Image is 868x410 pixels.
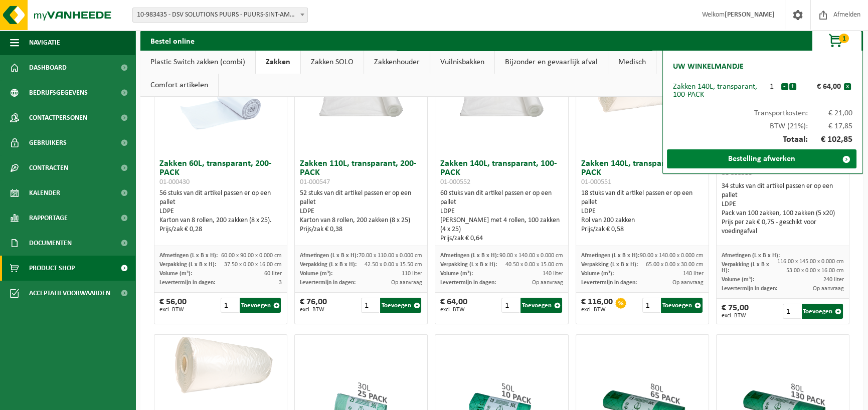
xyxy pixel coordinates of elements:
input: 1 [221,298,239,313]
span: 10-983435 - DSV SOLUTIONS PUURS - PUURS-SINT-AMANDS [132,8,308,23]
span: Afmetingen (L x B x H): [300,253,358,259]
a: Plastic Switch zakken (combi) [140,51,255,74]
span: 53.00 x 0.00 x 16.00 cm [786,268,844,274]
span: Acceptatievoorwaarden [29,281,110,306]
div: Rol van 200 zakken [581,216,704,225]
div: 1 [763,83,781,91]
div: Karton van 8 rollen, 200 zakken (8 x 25). [159,216,282,225]
span: Verpakking (L x B x H): [440,262,497,268]
span: Op aanvraag [813,286,844,292]
span: 3 [279,280,282,286]
div: Prijs per zak € 0,75 - geschikt voor voedingafval [722,218,844,236]
button: - [781,83,788,90]
img: 01-000510 [154,335,287,401]
span: 01-000551 [581,178,611,186]
a: Zakkenhouder [364,51,430,74]
div: BTW (21%): [668,117,857,130]
span: Rapportage [29,206,68,231]
h3: Zakken 60L, transparant, 200-PACK [159,159,282,186]
span: Afmetingen (L x B x H): [581,253,639,259]
span: Volume (m³): [440,271,473,277]
span: € 21,00 [808,109,853,117]
a: Comfort artikelen [140,74,218,97]
span: 116.00 x 145.00 x 0.000 cm [777,259,844,265]
span: 1 [839,34,849,43]
div: LDPE [300,207,422,216]
div: 60 stuks van dit artikel passen er op een pallet [440,189,563,243]
div: LDPE [722,200,844,209]
div: € 64,00 [799,83,844,91]
span: Verpakking (L x B x H): [159,262,216,268]
a: Recipiënten [656,51,715,74]
span: 37.50 x 0.00 x 16.00 cm [224,262,282,268]
button: Toevoegen [520,298,562,313]
span: 90.00 x 140.00 x 0.000 cm [640,253,704,259]
input: 1 [501,298,519,313]
span: Verpakking (L x B x H): [300,262,357,268]
input: 1 [783,304,801,319]
span: Op aanvraag [391,280,422,286]
input: 1 [361,298,379,313]
span: excl. BTW [581,307,613,313]
div: Transportkosten: [668,104,857,117]
span: 01-000430 [159,178,190,186]
span: Volume (m³): [159,271,192,277]
span: 40.50 x 0.00 x 15.00 cm [505,262,563,268]
span: 140 liter [543,271,563,277]
span: Volume (m³): [581,271,614,277]
div: 52 stuks van dit artikel passen er op een pallet [300,189,422,234]
span: excl. BTW [722,313,749,319]
span: Kalender [29,180,60,206]
a: Medisch [608,51,656,74]
button: Toevoegen [661,298,702,313]
button: Toevoegen [380,298,421,313]
a: Zakken SOLO [301,51,364,74]
span: 01-000552 [440,178,470,186]
h3: Zakken 140L, transparant, 200-PACK [581,159,704,186]
span: 240 liter [823,277,844,283]
div: € 116,00 [581,298,613,313]
div: 18 stuks van dit artikel passen er op een pallet [581,189,704,234]
div: 56 stuks van dit artikel passen er op een pallet [159,189,282,234]
h3: Zakken 110L, transparant, 200-PACK [300,159,422,186]
span: Gebruikers [29,130,67,155]
span: Levertermijn in dagen: [581,280,637,286]
a: Bestelling afwerken [667,149,856,168]
div: [PERSON_NAME] met 4 rollen, 100 zakken (4 x 25) [440,216,563,234]
div: Pack van 100 zakken, 100 zakken (5 x20) [722,209,844,218]
img: 01-000430 [170,54,271,154]
strong: [PERSON_NAME] [725,11,775,19]
span: Documenten [29,231,72,256]
span: Bedrijfsgegevens [29,80,88,105]
h3: Zakken 140L, transparant, 100-PACK [440,159,563,186]
div: € 64,00 [440,298,467,313]
button: x [844,83,851,90]
span: Op aanvraag [532,280,563,286]
div: Totaal: [668,130,857,149]
span: 10-983435 - DSV SOLUTIONS PUURS - PUURS-SINT-AMANDS [133,8,307,22]
span: Volume (m³): [300,271,332,277]
span: Levertermijn in dagen: [722,286,777,292]
span: excl. BTW [300,307,327,313]
span: Afmetingen (L x B x H): [159,253,218,259]
div: LDPE [581,207,704,216]
a: Zakken [256,51,300,74]
span: Navigatie [29,30,60,55]
button: + [789,83,796,90]
a: Bijzonder en gevaarlijk afval [495,51,608,74]
span: excl. BTW [440,307,467,313]
span: excl. BTW [159,307,187,313]
div: LDPE [159,207,282,216]
div: Prijs/zak € 0,58 [581,225,704,234]
h2: Bestel online [140,31,205,50]
div: € 75,00 [722,304,749,319]
div: Prijs/zak € 0,38 [300,225,422,234]
span: € 17,85 [808,122,853,130]
span: Contracten [29,155,68,180]
span: 110 liter [402,271,422,277]
span: 140 liter [683,271,704,277]
span: 65.00 x 0.00 x 30.00 cm [646,262,704,268]
span: 60 liter [264,271,282,277]
span: Levertermijn in dagen: [159,280,215,286]
button: Toevoegen [240,298,281,313]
